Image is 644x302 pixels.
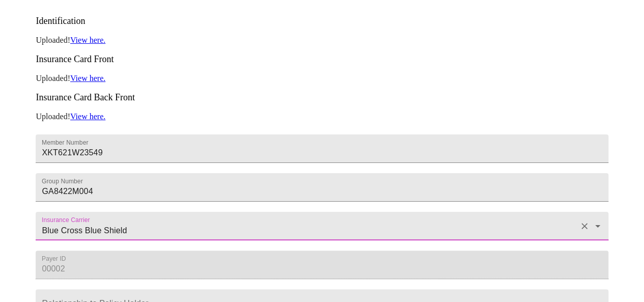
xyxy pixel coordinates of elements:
[36,16,608,26] h3: Identification
[36,112,608,121] p: Uploaded!
[36,92,608,103] h3: Insurance Card Back Front
[70,74,105,83] a: View here.
[70,36,105,44] a: View here.
[577,219,592,233] button: Clear
[36,54,608,65] h3: Insurance Card Front
[591,219,605,233] button: Open
[36,74,608,83] p: Uploaded!
[70,112,105,121] a: View here.
[36,36,608,45] p: Uploaded!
